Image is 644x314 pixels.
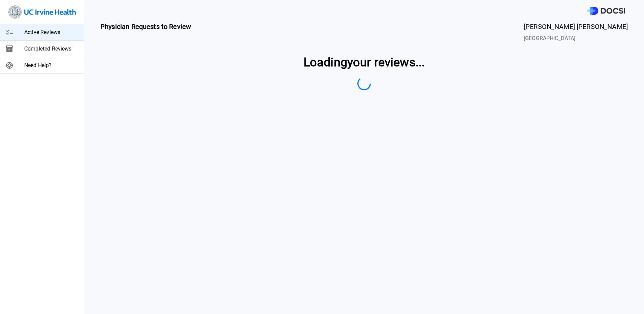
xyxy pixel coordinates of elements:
span: Physician Requests to Review [100,22,191,42]
span: [GEOGRAPHIC_DATA] [524,34,628,42]
img: Site Logo [8,5,76,19]
img: DOCSI Logo [587,7,625,15]
span: [PERSON_NAME] [PERSON_NAME] [524,22,628,32]
span: Active Reviews [24,28,78,36]
span: Need Help? [24,61,78,69]
span: Completed Reviews [24,45,78,53]
span: Loading your reviews ... [303,53,425,71]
